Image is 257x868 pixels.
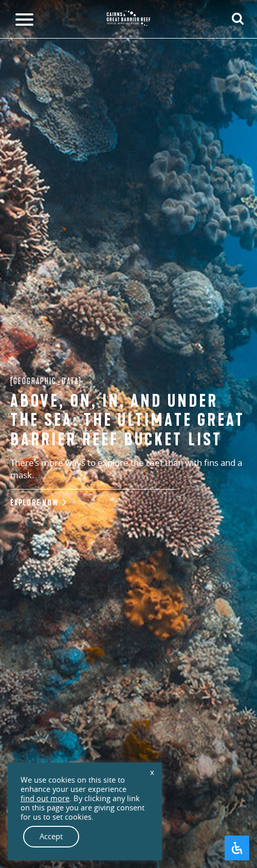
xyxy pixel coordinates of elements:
a: find out more [21,794,69,803]
svg: Open Accessibility Panel [231,842,243,854]
div: We use cookies on this site to enhance your user experience . By clicking any link on this page y... [21,775,149,822]
p: There’s more ways to explore the reef than with fins and a mask. [10,457,247,490]
a: Explore Now [10,498,64,508]
button: Open Accessibility Panel [225,836,249,860]
span: [GEOGRAPHIC_DATA] [10,374,82,389]
h1: Above, on, in, and under the sea: The ultimate Great Barrier Reef bucket list [10,391,247,449]
img: CGBR-TNQ_dual-logo.svg [103,7,154,30]
a: x [145,761,159,783]
a: Accept [23,826,79,847]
